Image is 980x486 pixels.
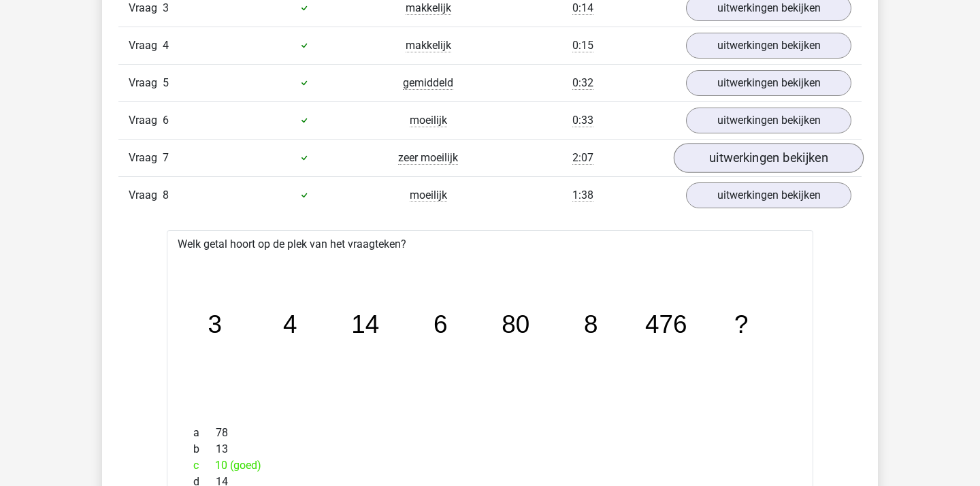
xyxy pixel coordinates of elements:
span: moeilijk [410,189,447,202]
span: b [193,441,216,457]
a: uitwerkingen bekijken [686,33,851,59]
span: moeilijk [410,114,447,127]
span: 0:33 [572,114,593,127]
span: Vraag [129,112,163,129]
a: uitwerkingen bekijken [674,143,864,173]
span: 1:38 [572,189,593,202]
span: Vraag [129,187,163,204]
tspan: 80 [502,310,530,338]
tspan: 8 [585,310,599,338]
span: 5 [163,76,169,89]
span: makkelijk [406,1,451,15]
span: Vraag [129,150,163,166]
tspan: 476 [646,310,688,338]
span: makkelijk [406,39,451,52]
div: 10 (goed) [183,457,797,474]
span: a [193,425,216,441]
span: Vraag [129,37,163,54]
span: 0:15 [572,39,593,52]
div: 13 [183,441,797,457]
a: uitwerkingen bekijken [686,108,851,133]
span: 0:32 [572,76,593,90]
span: zeer moeilijk [398,151,458,165]
span: c [193,457,215,474]
tspan: 6 [434,310,448,338]
span: Vraag [129,75,163,91]
span: 3 [163,1,169,14]
a: uitwerkingen bekijken [686,182,851,208]
span: 7 [163,151,169,164]
a: uitwerkingen bekijken [686,70,851,96]
span: 0:14 [572,1,593,15]
span: 2:07 [572,151,593,165]
tspan: 3 [208,310,222,338]
span: 4 [163,39,169,52]
div: 78 [183,425,797,441]
tspan: 4 [283,310,297,338]
tspan: 14 [352,310,380,338]
span: 8 [163,189,169,201]
span: 6 [163,114,169,127]
tspan: ? [736,310,750,338]
span: gemiddeld [403,76,453,90]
